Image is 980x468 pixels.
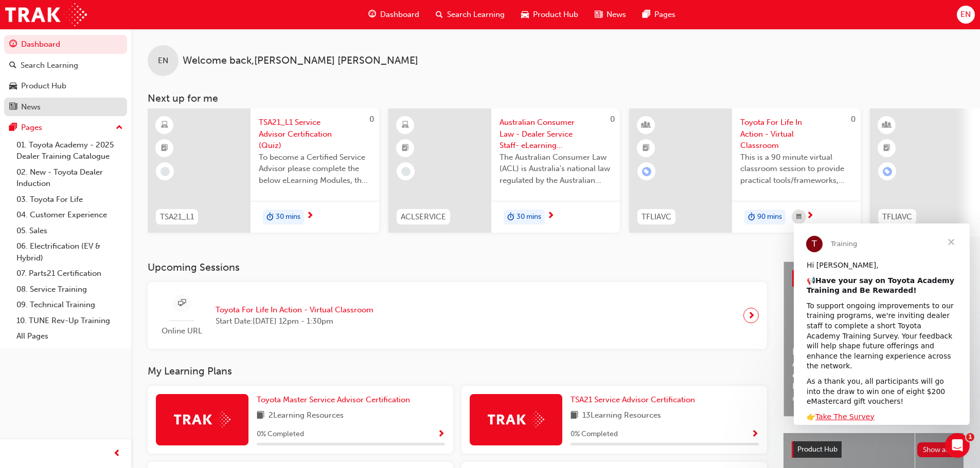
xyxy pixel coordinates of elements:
[4,118,127,137] button: Pages
[960,9,971,21] span: EN
[9,123,17,133] span: pages-icon
[369,115,374,124] span: 0
[156,290,759,341] a: Online URLToyota For Life In Action - Virtual ClassroomStart Date:[DATE] 12pm - 1:30pm
[513,4,586,25] a: car-iconProduct Hub
[792,441,955,458] a: Product HubShow all
[571,409,578,422] span: book-icon
[571,428,618,440] span: 0 % Completed
[917,442,956,457] button: Show all
[12,313,127,329] a: 10. TUNE Rev-Up Training
[500,152,612,186] span: The Australian Consumer Law (ACL) is Australia's national law regulated by the Australian Competi...
[797,445,838,454] span: Product Hub
[500,117,612,152] span: Australian Consumer Law - Dealer Service Staff- eLearning Module
[634,4,684,25] a: pages-iconPages
[257,394,414,406] a: Toyota Master Service Advisor Certification
[259,152,371,186] span: To become a Certified Service Advisor please complete the below eLearning Modules, the Service Ad...
[269,409,344,422] span: 2 Learning Resources
[629,108,861,233] a: 0TFLIAVCToyota For Life In Action - Virtual ClassroomThis is a 90 minute virtual classroom sessio...
[131,92,980,104] h3: Next up for me
[257,395,410,404] span: Toyota Master Service Advisor Certification
[12,192,127,208] a: 03. Toyota For Life
[643,142,650,155] span: booktick-icon
[751,428,759,441] button: Show Progress
[368,8,376,21] span: guage-icon
[792,381,955,404] span: Revolutionise the way you access and manage your learning resources.
[654,9,675,21] span: Pages
[642,211,671,223] span: TFLIAVC
[12,297,127,313] a: 09. Technical Training
[4,98,127,117] a: News
[794,223,970,425] iframe: Intercom live chat message
[4,77,127,96] a: Product Hub
[507,211,514,224] span: duration-icon
[571,395,695,404] span: TSA21 Service Advisor Certification
[966,433,974,441] span: 1
[178,297,186,310] span: sessionType_ONLINE_URL-icon
[851,115,856,124] span: 0
[5,3,87,26] img: Trak
[427,4,513,25] a: search-iconSearch Learning
[21,101,41,113] div: News
[160,211,194,223] span: TSA21_L1
[806,212,814,221] span: next-icon
[402,119,409,132] span: learningResourceType_ELEARNING-icon
[883,142,890,155] span: booktick-icon
[12,207,127,223] a: 04. Customer Experience
[642,167,651,176] span: learningRecordVerb_ENROLL-icon
[796,211,801,223] span: calendar-icon
[516,211,541,223] span: 30 mins
[148,365,767,377] h3: My Learning Plans
[757,211,782,223] span: 90 mins
[401,167,411,176] span: learningRecordVerb_NONE-icon
[740,152,852,186] span: This is a 90 minute virtual classroom session to provide practical tools/frameworks, behaviours a...
[748,211,755,224] span: duration-icon
[402,142,409,155] span: booktick-icon
[259,117,371,152] span: TSA21_L1 Service Advisor Certification (Quiz)
[148,108,379,233] a: 0TSA21_L1TSA21_L1 Service Advisor Certification (Quiz)To become a Certified Service Advisor pleas...
[957,6,975,24] button: EN
[521,8,529,21] span: car-icon
[116,121,123,135] span: up-icon
[4,35,127,54] a: Dashboard
[792,270,955,287] a: Latest NewsShow all
[156,325,207,337] span: Online URL
[21,122,42,134] div: Pages
[447,9,505,21] span: Search Learning
[740,117,852,152] span: Toyota For Life In Action - Virtual Classroom
[388,108,620,233] a: 0ACLSERVICEAustralian Consumer Law - Dealer Service Staff- eLearning ModuleThe Australian Consume...
[610,115,615,124] span: 0
[547,212,555,221] span: next-icon
[161,142,168,155] span: booktick-icon
[12,137,127,164] a: 01. Toyota Academy - 2025 Dealer Training Catalogue
[12,238,127,266] a: 06. Electrification (EV & Hybrid)
[643,8,650,21] span: pages-icon
[595,8,602,21] span: news-icon
[436,8,443,21] span: search-icon
[21,60,78,71] div: Search Learning
[174,411,230,427] img: Trak
[4,56,127,75] a: Search Learning
[183,55,418,67] span: Welcome back , [PERSON_NAME] [PERSON_NAME]
[148,261,767,273] h3: Upcoming Sessions
[12,164,127,192] a: 02. New - Toyota Dealer Induction
[533,9,578,21] span: Product Hub
[9,82,17,91] span: car-icon
[266,211,274,224] span: duration-icon
[158,55,168,67] span: EN
[9,40,17,49] span: guage-icon
[643,119,650,132] span: learningResourceType_INSTRUCTOR_LED-icon
[257,409,264,422] span: book-icon
[586,4,634,25] a: news-iconNews
[9,61,16,70] span: search-icon
[488,411,544,427] img: Trak
[12,282,127,297] a: 08. Service Training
